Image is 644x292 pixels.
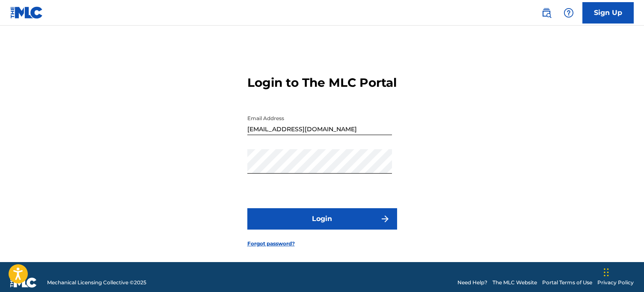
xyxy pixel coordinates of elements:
[601,251,644,292] iframe: Chat Widget
[247,75,397,90] h3: Login to The MLC Portal
[597,279,634,286] a: Privacy Policy
[582,2,634,24] a: Sign Up
[604,260,609,285] div: Drag
[542,279,592,286] a: Portal Terms of Use
[560,4,577,21] div: Help
[380,214,390,224] img: f7272a7cc735f4ea7f67.svg
[538,4,555,21] a: Public Search
[10,6,43,19] img: MLC Logo
[457,279,487,286] a: Need Help?
[247,240,295,248] a: Forgot password?
[10,277,37,288] img: logo
[564,8,574,18] img: help
[247,208,397,230] button: Login
[493,279,537,286] a: The MLC Website
[541,8,552,18] img: search
[47,279,146,286] span: Mechanical Licensing Collective © 2025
